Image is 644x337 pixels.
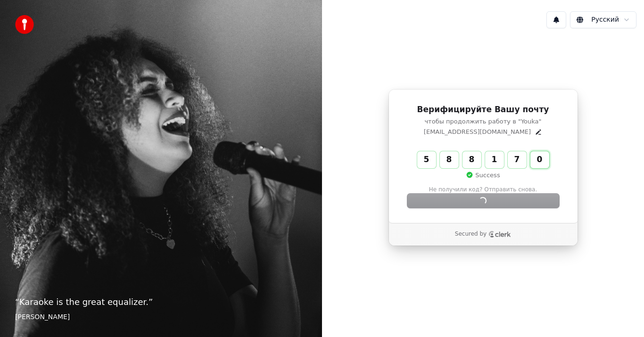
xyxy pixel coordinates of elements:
[424,128,531,136] p: [EMAIL_ADDRESS][DOMAIN_NAME]
[407,117,559,126] p: чтобы продолжить работу в "Youka"
[488,231,511,238] a: Clerk logo
[15,312,307,322] footer: [PERSON_NAME]
[15,296,307,309] p: “ Karaoke is the great equalizer. ”
[535,128,542,136] button: Edit
[455,230,487,238] p: Secured by
[417,151,568,168] input: Enter verification code
[407,104,559,115] h1: Верифицируйте Вашу почту
[466,171,500,180] p: Success
[15,15,34,34] img: youka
